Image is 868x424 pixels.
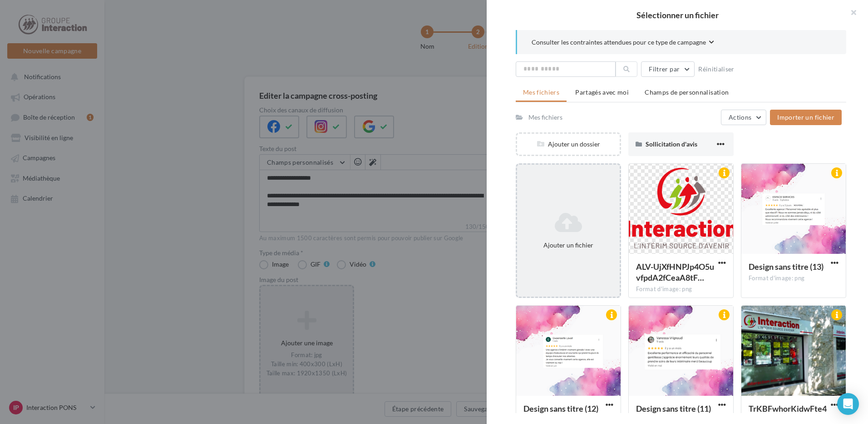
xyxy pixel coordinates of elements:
[575,88,629,96] span: Partagés avec moi
[641,61,695,77] button: Filtrer par
[749,262,824,272] span: Design sans titre (13)
[636,262,714,283] span: ALV-UjXfHNPJp4O5uvfpdA2fCeaA8tFNas6LymlIEFif_6RRt3Q7E4M
[646,140,697,148] span: Sollicitation d'avis
[517,140,620,149] div: Ajouter un dossier
[636,404,711,414] span: Design sans titre (11)
[532,37,714,49] button: Consulter les contraintes attendues pour ce type de campagne
[837,393,859,415] div: Open Intercom Messenger
[523,404,598,414] span: Design sans titre (12)
[749,274,838,283] div: Format d'image: png
[695,64,738,75] button: Réinitialiser
[528,113,562,122] div: Mes fichiers
[729,113,751,121] span: Actions
[636,285,726,293] div: Format d'image: png
[721,110,766,125] button: Actions
[777,113,834,121] span: Importer un fichier
[770,110,842,125] button: Importer un fichier
[532,38,706,47] span: Consulter les contraintes attendues pour ce type de campagne
[501,11,853,19] h2: Sélectionner un fichier
[521,241,616,250] div: Ajouter un fichier
[523,88,559,96] span: Mes fichiers
[645,88,729,96] span: Champs de personnalisation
